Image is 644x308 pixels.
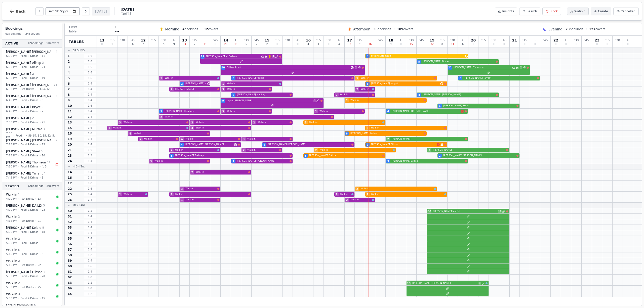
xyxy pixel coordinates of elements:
button: Previous day [35,7,44,15]
span: 2 [142,43,144,46]
span: 0 [287,43,288,46]
span: : 30 [161,39,166,42]
span: Foteini Karamouzi [6,303,33,307]
span: • [39,165,41,168]
span: • [39,252,41,256]
span: Afternoon [353,27,370,32]
span: [PERSON_NAME] [PERSON_NAME] [6,50,55,54]
span: • [18,54,20,58]
span: Food & Drinks [21,109,38,113]
span: Just Drinks [21,263,34,267]
span: bookings [566,27,583,31]
span: 4 [182,27,184,31]
span: : 30 [244,39,249,42]
span: : 15 [275,39,279,42]
button: Cancelled [613,8,639,15]
button: Create [591,8,611,15]
span: 2 [256,43,257,46]
span: [DATE] [120,12,134,16]
span: : 30 [450,39,455,42]
span: : 30 [574,39,579,42]
span: 21 [42,120,45,124]
span: 22 [38,263,41,267]
span: [PERSON_NAME] [6,72,31,76]
span: covers [397,27,413,31]
span: bookings [182,27,198,31]
button: [DATE] [92,7,110,15]
span: Walk-in [574,9,585,13]
span: 3 [18,292,20,296]
span: 6 [132,43,134,46]
span: 12 [204,27,208,31]
span: 20 [42,274,45,278]
span: 5:30 PM [6,296,17,300]
span: : 45 [172,39,176,42]
span: [PERSON_NAME] DAILLY [6,204,42,208]
span: : 15 [563,39,568,42]
span: Walk-in [6,215,17,219]
span: : 15 [233,39,238,42]
span: 0 [101,43,103,46]
span: Food & Drinks [21,296,38,300]
span: 1 [18,193,20,197]
span: Food & Drinks [21,274,38,278]
span: 5 [18,248,20,252]
span: Evening [548,27,562,32]
button: Block [542,8,561,15]
span: 15 [42,296,45,300]
span: 8 [42,226,44,230]
span: Walk-in [6,193,17,197]
span: 6:45 PM [6,109,17,113]
span: • [393,27,395,31]
span: 5 [42,176,43,180]
span: 24 [42,65,45,69]
span: 7:45 PM [6,175,17,180]
span: 16 [306,38,311,42]
button: [PERSON_NAME] Gibson25:30 PM•Food & Drinks•20 [3,268,61,280]
span: • [39,76,41,80]
span: 6 [44,171,46,176]
span: Food & Drinks [16,134,25,137]
button: [PERSON_NAME] Steel67:15 PM•Food & Drinks•10 [3,148,61,159]
span: Food & Drinks [21,176,38,180]
span: 20 [471,38,476,42]
span: 4 [56,94,57,98]
span: 23 [566,27,570,31]
span: [PERSON_NAME] [PERSON_NAME] [6,83,53,87]
button: Next day [82,7,90,15]
span: Just Drinks [21,87,34,91]
span: 26 [224,43,227,46]
span: • [585,27,587,31]
span: 12 [141,38,146,42]
span: 9 [42,241,43,245]
span: : 15 [316,39,321,42]
span: 2 [266,43,268,46]
button: Walk-in 55:15 PM•Food & Drinks•5 [3,246,61,258]
span: 11 [42,54,45,58]
span: : 15 [605,39,610,42]
span: 6 [41,149,43,154]
span: --- [115,29,119,33]
span: • [35,285,37,289]
span: 23 [42,143,45,146]
span: • [26,134,27,137]
span: • [18,154,20,157]
span: Create [598,9,608,13]
span: 5:00 PM [6,241,17,245]
span: Food & Drinks [21,76,38,80]
button: [PERSON_NAME] Thomson117:30 PM•Food & Drinks•4, 3 [3,159,61,170]
button: Back [5,5,29,17]
span: 11 [234,43,238,46]
button: [PERSON_NAME] DAILLY34:00 PM•Food & Drinks•23 [3,202,61,214]
span: : 30 [203,39,207,42]
button: Search [519,8,540,15]
span: 7:15 PM [6,142,17,147]
span: Food & Drinks [21,143,38,146]
span: • [39,54,41,58]
span: • [18,241,20,245]
button: Walk-in 25:15 PM•Just Drinks•22 [3,257,61,269]
span: 6:00 PM [6,65,17,69]
span: 11 [204,43,207,46]
span: 59, 57, 50, 55, 52, 58, 54, 60, 51, 53, 61, 56 [28,134,57,137]
span: : 45 [625,39,630,42]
